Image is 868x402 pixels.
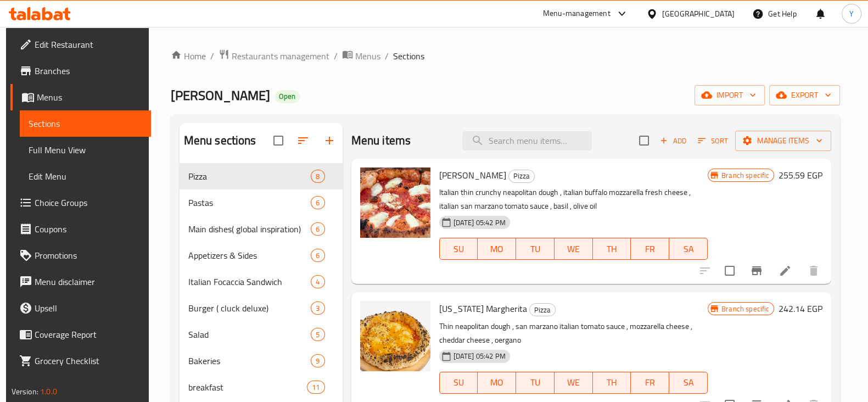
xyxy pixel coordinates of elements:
span: 11 [307,382,324,393]
span: Sections [393,49,424,63]
span: Select section [632,129,656,152]
span: [DATE] 05:42 PM [449,351,510,361]
div: items [311,275,324,288]
span: Sort sections [290,127,316,154]
div: items [311,222,324,236]
div: items [311,170,324,183]
a: Edit Menu [20,163,151,189]
span: Select all sections [267,129,290,152]
button: MO [478,372,516,394]
button: SU [439,372,478,394]
h6: 255.59 EGP [779,168,822,183]
button: Add section [316,127,343,154]
button: MO [478,238,516,260]
a: Choice Groups [10,189,151,216]
span: SA [674,375,703,390]
span: Sort items [691,132,735,149]
li: / [385,49,389,63]
span: import [703,88,756,102]
span: 9 [311,356,324,366]
button: WE [555,372,593,394]
span: 3 [311,303,324,314]
img: New York Margherita [360,301,430,371]
span: Version: [12,384,38,399]
h6: 242.14 EGP [779,301,822,316]
a: Restaurants management [219,49,329,63]
span: Select to update [718,259,741,282]
div: Pizza [529,303,556,316]
span: Italian Focaccia Sandwich [188,275,311,288]
span: Grocery Checklist [35,354,142,367]
span: Add item [656,132,691,149]
li: / [334,49,338,63]
a: Full Menu View [20,137,151,163]
div: items [311,249,324,262]
div: Pizza [188,170,311,183]
span: 8 [311,171,324,182]
div: Menu-management [543,7,611,20]
span: TH [597,241,627,257]
a: Coupons [10,216,151,242]
div: Pizza [508,170,535,183]
div: breakfast11 [180,374,343,400]
span: Main dishes( global inspiration) [188,222,311,236]
span: 6 [311,250,324,261]
span: Salad [188,328,311,341]
span: [US_STATE] Margherita [439,300,527,317]
a: Edit Restaurant [10,31,151,58]
div: Main dishes( global inspiration)6 [180,216,343,242]
span: Bakeries [188,354,311,367]
button: TH [593,238,631,260]
span: 6 [311,198,324,208]
div: items [311,302,324,315]
div: Appetizers & Sides6 [180,242,343,269]
div: [GEOGRAPHIC_DATA] [662,8,735,20]
span: TU [520,375,550,390]
p: Thin neapolitan dough , san marzano italian tomato sauce , mozzarella cheese , cheddar cheese , o... [439,320,708,347]
span: Coupons [35,222,142,236]
span: Burger ( cluck deluxe) [188,302,311,315]
div: items [311,328,324,341]
a: Menus [342,49,380,63]
button: Add [656,132,691,149]
span: 4 [311,277,324,287]
button: SU [439,238,478,260]
button: TH [593,372,631,394]
span: Edit Restaurant [35,38,142,51]
button: SA [669,372,708,394]
button: Manage items [735,131,831,151]
span: 1.0.0 [40,384,57,399]
span: MO [482,241,512,257]
a: Upsell [10,295,151,321]
button: TU [516,372,555,394]
span: Sort [698,135,728,147]
nav: breadcrumb [171,49,841,63]
span: Pastas [188,196,311,209]
span: breakfast [188,381,307,394]
div: Salad5 [180,321,343,348]
button: WE [555,238,593,260]
span: Branches [35,64,142,77]
span: Edit Menu [29,170,142,183]
div: Burger ( cluck deluxe)3 [180,295,343,321]
li: / [210,49,214,63]
span: Menu disclaimer [35,275,142,288]
div: Open [275,90,300,103]
button: FR [631,372,669,394]
h2: Menu items [351,132,411,149]
p: Italian thin crunchy neapolitan dough , italian buffalo mozzarella fresh cheese , italian san mar... [439,186,708,213]
button: Sort [695,132,731,149]
span: Pizza [530,304,555,316]
span: Pizza [509,170,534,182]
span: [PERSON_NAME] [171,83,270,108]
a: Branches [10,58,151,84]
div: Pizza8 [180,163,343,189]
span: SA [674,241,703,257]
img: Regina Margherita [360,168,430,238]
div: Bakeries9 [180,348,343,374]
span: Upsell [35,302,142,315]
button: delete [800,258,827,284]
a: Menu disclaimer [10,269,151,295]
